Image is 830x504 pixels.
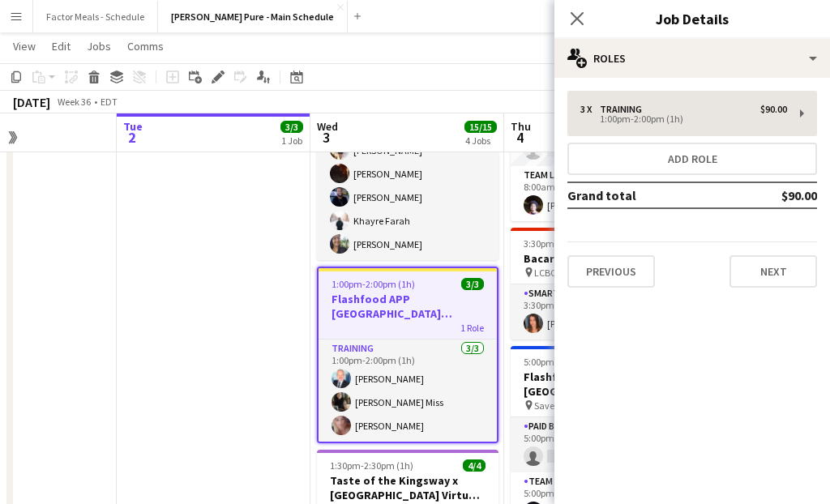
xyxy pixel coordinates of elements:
span: 5:00pm-9:00pm (4h) [524,356,607,368]
span: View [13,39,36,53]
td: Grand total [567,182,730,208]
app-card-role: Smart Serve TL1/13:30pm-8:00pm (4h30m)[PERSON_NAME] [511,284,692,340]
app-card-role: Paid Backup2A0/15:00pm-8:00pm (3h) [511,417,692,472]
app-job-card: 1:00pm-2:00pm (1h)3/3Flashfood APP [GEOGRAPHIC_DATA] Modesto Training1 RoleTraining3/31:00pm-2:00... [317,267,498,443]
a: Comms [121,36,170,57]
div: 1 Job [281,135,302,147]
span: LCBO [534,267,558,279]
span: Week 36 [53,96,94,108]
span: Thu [511,119,531,134]
div: EDT [101,96,118,108]
h3: Flashfood APP [GEOGRAPHIC_DATA] Modesto Training [319,292,497,321]
span: 2 [121,128,143,147]
span: 1:30pm-2:30pm (1h) [330,459,413,472]
div: 3 x [580,104,600,115]
div: [DATE] [13,94,50,110]
span: Edit [52,39,71,53]
app-card-role: Team Lead1/18:00am-6:30pm (10h30m)[PERSON_NAME] [511,166,692,221]
app-card-role: Training5/512:00pm-1:00pm (1h)[PERSON_NAME][PERSON_NAME][PERSON_NAME]Khayre Farah[PERSON_NAME] [317,111,498,260]
button: Previous [567,255,655,288]
div: $90.00 [760,104,787,115]
span: 3:30pm-8:00pm (4h30m) [524,237,626,250]
td: $90.00 [730,182,817,208]
div: Roles [554,39,830,78]
button: Next [729,255,817,288]
span: Jobs [87,39,111,53]
span: 1 Role [460,322,484,334]
app-job-card: 3:30pm-8:00pm (4h30m)1/1Bacardi ( Elmcreek Rd) LCBO1 RoleSmart Serve TL1/13:30pm-8:00pm (4h30m)[P... [511,228,692,340]
span: Wed [317,119,338,134]
span: 3/3 [461,278,484,290]
h3: Job Details [554,8,830,29]
span: 1:00pm-2:00pm (1h) [332,278,415,290]
span: 3/3 [280,121,303,133]
app-card-role: Training3/31:00pm-2:00pm (1h)[PERSON_NAME][PERSON_NAME] Miss[PERSON_NAME] [319,340,497,442]
span: Tue [123,119,143,134]
a: View [6,36,42,57]
span: 4/4 [463,459,486,472]
h3: Flashfood APP [GEOGRAPHIC_DATA] [GEOGRAPHIC_DATA], [GEOGRAPHIC_DATA] [511,369,692,399]
div: 4 Jobs [465,135,496,147]
div: Training [600,104,648,115]
a: Edit [45,36,77,57]
span: 4 [508,128,531,147]
span: 3 [314,128,338,147]
h3: Bacardi ( Elmcreek Rd) [511,251,692,266]
button: Add role [567,143,817,175]
a: Jobs [80,36,118,57]
h3: Taste of the Kingsway x [GEOGRAPHIC_DATA] Virtual Training [317,473,498,502]
span: Save-A-Lot Marlee [534,399,610,412]
button: Factor Meals - Schedule [33,1,158,32]
span: Comms [127,39,164,53]
button: [PERSON_NAME] Pure - Main Schedule [158,1,348,32]
span: 15/15 [464,121,497,133]
div: 1:00pm-2:00pm (1h) [580,115,787,123]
